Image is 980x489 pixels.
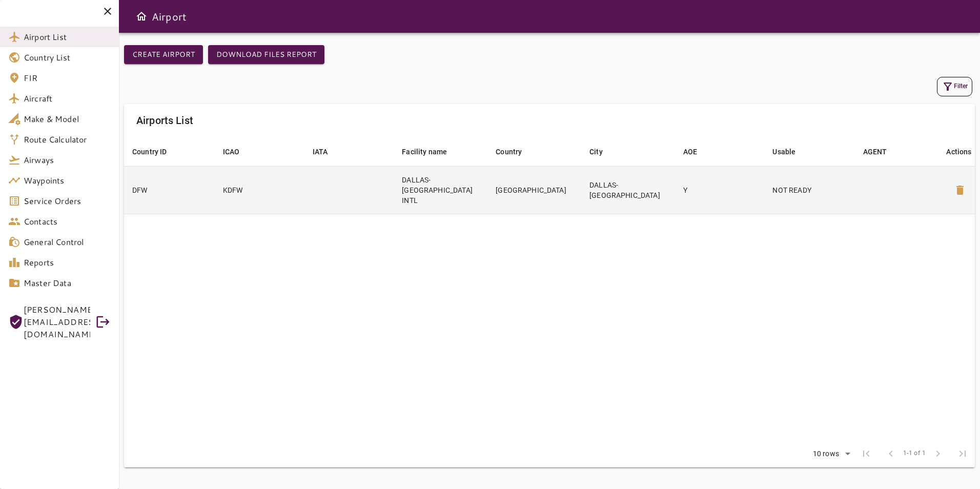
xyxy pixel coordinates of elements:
div: Country [496,146,522,158]
button: Download Files Report [208,45,324,64]
span: Usable [772,146,809,158]
div: ICAO [223,146,240,158]
h6: Airport [152,8,187,25]
div: IATA [313,146,328,158]
td: DFW [124,166,215,214]
span: delete [954,184,966,196]
span: [PERSON_NAME][EMAIL_ADDRESS][DOMAIN_NAME] [24,303,90,340]
div: Usable [772,146,795,158]
span: Contacts [24,215,111,228]
div: Country ID [132,146,167,158]
span: Country List [24,51,111,64]
span: Airways [24,154,111,166]
span: Country [496,146,535,158]
div: City [589,146,603,158]
button: Delete Airport [948,178,972,202]
td: DALLAS-[GEOGRAPHIC_DATA] [581,166,675,214]
span: Facility name [402,146,460,158]
span: Previous Page [879,441,903,466]
div: Facility name [402,146,447,158]
td: Y [675,166,764,214]
span: ICAO [223,146,253,158]
div: AGENT [863,146,887,158]
span: Country ID [132,146,180,158]
p: NOT READY [772,185,846,195]
button: Filter [937,77,972,96]
span: 1-1 of 1 [903,449,926,459]
span: Reports [24,256,111,269]
h6: Airports List [136,112,193,129]
span: First Page [854,441,879,466]
td: [GEOGRAPHIC_DATA] [487,166,581,214]
td: DALLAS-[GEOGRAPHIC_DATA] INTL [394,166,487,214]
span: Make & Model [24,113,111,125]
span: Next Page [926,441,950,466]
span: Last Page [950,441,975,466]
span: IATA [313,146,341,158]
span: AGENT [863,146,901,158]
td: KDFW [215,166,304,214]
span: Airport List [24,31,111,43]
button: Open drawer [131,6,152,27]
span: AOE [683,146,710,158]
span: Master Data [24,277,111,289]
div: AOE [683,146,697,158]
span: Route Calculator [24,133,111,146]
span: Waypoints [24,174,111,187]
span: Service Orders [24,195,111,207]
div: 10 rows [810,450,842,458]
span: FIR [24,72,111,84]
button: Create airport [124,45,203,64]
span: Aircraft [24,92,111,105]
span: General Control [24,236,111,248]
div: 10 rows [806,446,854,462]
span: City [589,146,616,158]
